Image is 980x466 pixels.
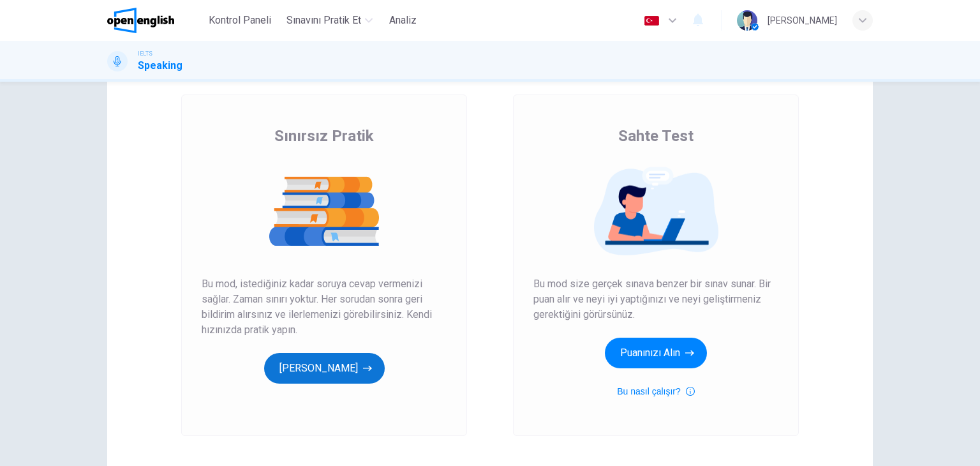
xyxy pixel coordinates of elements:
[281,9,378,32] button: Sınavını Pratik Et
[209,13,271,28] span: Kontrol Paneli
[204,9,276,32] button: Kontrol Paneli
[138,49,152,58] span: IELTS
[389,13,417,28] span: Analiz
[264,353,385,384] button: [PERSON_NAME]
[768,13,837,28] div: [PERSON_NAME]
[274,126,374,146] span: Sınırsız Pratik
[107,8,174,33] img: OpenEnglish logo
[617,384,695,399] button: Bu nasıl çalışır?
[107,8,204,33] a: OpenEnglish logo
[202,276,447,338] span: Bu mod, istediğiniz kadar soruya cevap vermenizi sağlar. Zaman sınırı yoktur. Her sorudan sonra g...
[138,58,182,73] h1: Speaking
[286,13,361,28] span: Sınavını Pratik Et
[605,338,707,368] button: Puanınızı Alın
[618,126,694,146] span: Sahte Test
[644,16,660,26] img: tr
[383,9,424,32] button: Analiz
[533,276,778,322] span: Bu mod size gerçek sınava benzer bir sınav sunar. Bir puan alır ve neyi iyi yaptığınızı ve neyi g...
[737,10,757,31] img: Profile picture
